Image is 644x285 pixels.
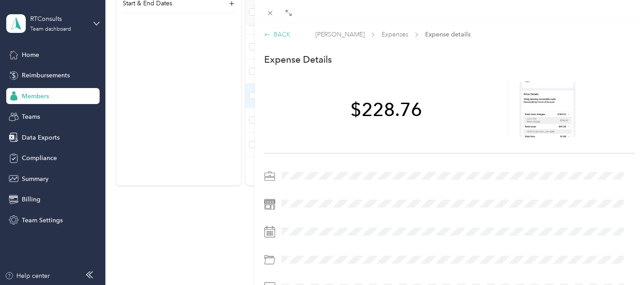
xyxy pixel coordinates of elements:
[425,30,471,39] span: Expense details
[264,53,332,66] p: Expense Details
[315,30,365,39] span: [PERSON_NAME]
[382,30,408,39] span: Expenses
[594,235,644,285] iframe: Everlance-gr Chat Button Frame
[264,30,290,39] div: BACK
[350,100,422,119] span: $228.76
